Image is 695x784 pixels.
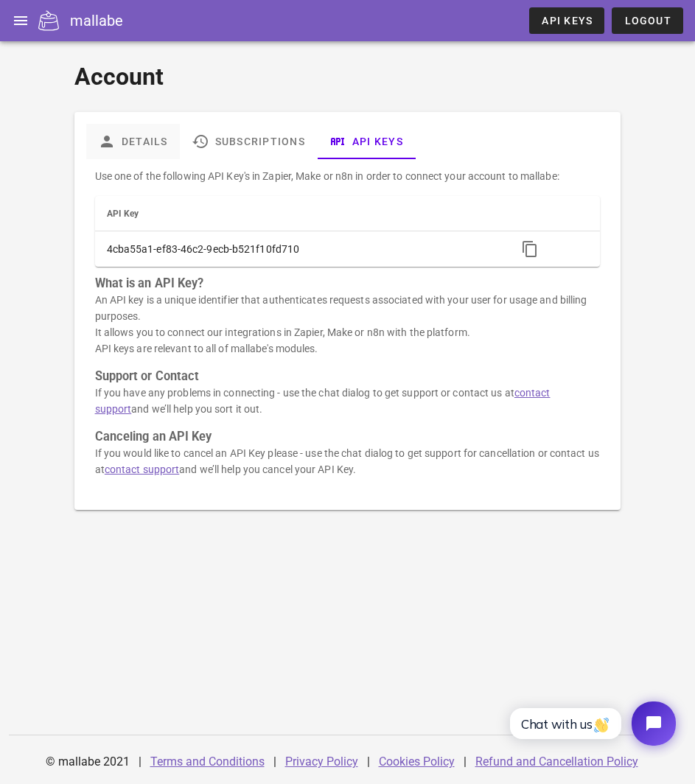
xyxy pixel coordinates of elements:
[37,744,139,780] div: © mallabe 2021
[95,385,601,417] p: If you have any problems in connecting - use the chat dialog to get support or contact us at and ...
[379,755,455,769] a: Cookies Policy
[317,124,415,159] a: API Keys
[95,429,601,445] h3: Canceling an API Key
[494,689,688,758] iframe: Tidio Chat
[107,209,139,219] span: API Key
[529,7,604,34] a: API Keys
[95,276,601,292] h3: What is an API Key?
[95,292,601,357] p: An API key is a unique identifier that authenticates requests associated with your user for usage...
[150,755,265,769] a: Terms and Conditions
[70,10,123,32] div: mallabe
[74,59,621,94] h1: Account
[624,15,671,27] span: Logout
[105,463,180,475] a: contact support
[464,744,467,780] div: |
[367,744,370,780] div: |
[273,744,276,780] div: |
[95,196,506,231] th: API Key: Not sorted. Activate to sort ascending.
[475,755,638,769] a: Refund and Cancellation Policy
[179,124,316,159] a: Subscriptions
[95,231,506,267] td: 4cba55a1-ef83-46c2-9ecb-b521f10fd710
[139,744,142,780] div: |
[95,445,601,477] p: If you would like to cancel an API Key please - use the chat dialog to get support for cancellati...
[285,755,358,769] a: Privacy Policy
[95,368,601,385] h3: Support or Contact
[612,7,683,34] button: Logout
[541,15,593,27] span: API Keys
[86,124,180,159] a: Details
[95,168,601,184] p: Use one of the following API Key's in Zapier, Make or n8n in order to connect your account to mal...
